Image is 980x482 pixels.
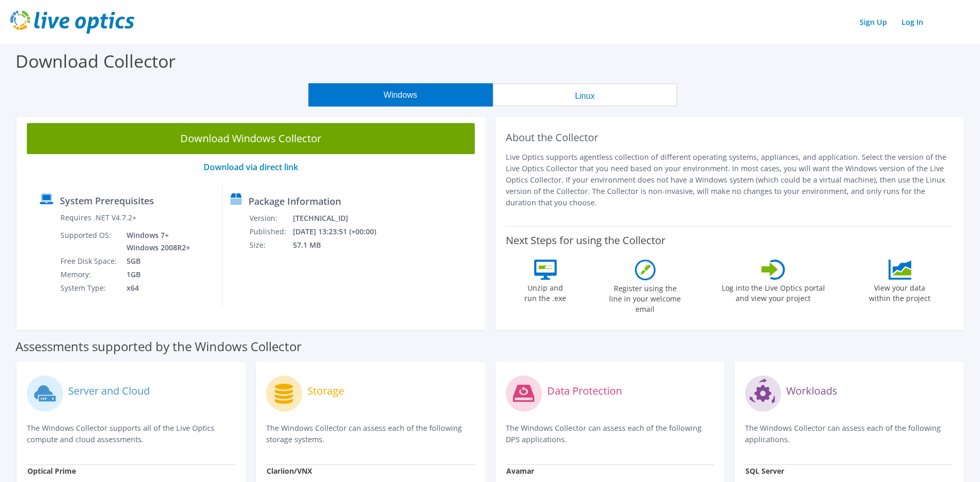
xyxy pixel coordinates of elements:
h2: About the Collector [506,131,954,144]
label: System Prerequisites [60,195,154,206]
p: The Windows Collector can assess each of the following applications. [745,423,953,445]
a: Log In [896,14,928,29]
td: Windows 7+ Windows 2008R2+ [119,229,192,254]
td: 5GB [119,254,192,268]
p: The Windows Collector can assess each of the following DPS applications. [506,423,714,445]
img: live_optics_svg.svg [10,10,134,34]
label: Log into the Live Optics portal and view your project [721,280,826,304]
a: Sign Up [854,14,892,29]
td: Size: [249,238,292,252]
button: Windows [308,83,493,107]
td: [TECHNICAL_ID] [292,212,390,225]
p: Live Optics supports agentless collection of different operating systems, appliances, and applica... [506,152,954,208]
p: The Windows Collector can assess each of the following storage systems. [266,423,474,445]
a: Download via direct link [204,161,298,173]
button: Linux [493,83,677,107]
label: Package Information [248,196,341,206]
label: Requires .NET V4.7.2+ [60,213,136,223]
label: Next Steps for using the Collector [506,234,665,247]
a: Download Windows Collector [27,123,475,154]
td: 57.1 MB [292,238,390,252]
p: The Windows Collector supports all of the Live Optics compute and cloud assessments. [27,423,235,445]
label: View your data within the project [863,280,937,304]
strong: Avamar [506,466,534,476]
td: [DATE] 13:23:51 (+00:00) [292,225,390,238]
strong: SQL Server [745,466,784,476]
td: x64 [119,281,192,295]
td: Free Disk Space: [60,254,119,268]
label: Unzip and run the .exe [522,280,569,304]
td: Memory: [60,268,119,281]
strong: Optical Prime [27,466,76,476]
label: Data Protection [547,386,622,396]
td: Supported OS: [60,229,119,254]
td: 1GB [119,268,192,281]
td: Version: [249,212,292,225]
label: Storage [307,386,344,396]
label: Workloads [786,386,837,396]
label: Download Collector [15,49,176,73]
td: Published: [249,225,292,238]
label: Server and Cloud [68,386,150,396]
label: Assessments supported by the Windows Collector [15,341,302,352]
label: Register using the line in your welcome email [606,280,684,314]
td: System Type: [60,281,119,295]
strong: Clariion/VNX [267,466,312,476]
